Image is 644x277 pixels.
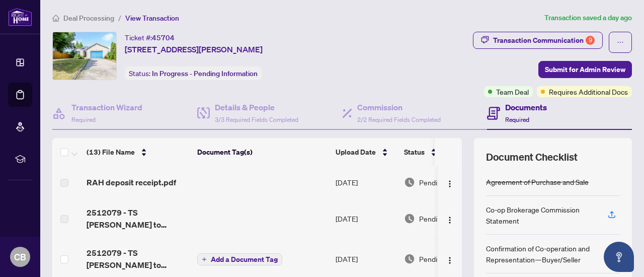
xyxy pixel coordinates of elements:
[8,8,32,26] img: logo
[505,101,547,113] h4: Documents
[419,177,469,188] span: Pending Review
[604,242,634,272] button: Open asap
[586,36,595,45] div: 9
[152,33,175,42] span: 45704
[544,12,632,24] article: Transaction saved a day ago
[197,253,282,265] button: Add a Document Tag
[404,177,415,188] img: Document Status
[118,12,121,24] li: /
[473,32,603,49] button: Transaction Communication9
[197,253,282,266] button: Add a Document Tag
[486,204,596,226] div: Co-op Brokerage Commission Statement
[442,174,458,190] button: Logo
[486,243,596,265] div: Confirmation of Co-operation and Representation—Buyer/Seller
[404,213,415,224] img: Document Status
[87,147,135,158] span: (13) File Name
[400,138,486,166] th: Status
[505,116,529,123] span: Required
[545,61,625,78] span: Submit for Admin Review
[419,253,469,264] span: Pending Review
[125,66,262,80] div: Status:
[215,116,298,123] span: 3/3 Required Fields Completed
[202,257,207,262] span: plus
[446,256,454,264] img: Logo
[125,32,175,43] div: Ticket #:
[332,166,400,198] td: [DATE]
[549,86,628,97] span: Requires Additional Docs
[357,101,441,113] h4: Commission
[357,116,441,123] span: 2/2 Required Fields Completed
[486,150,578,164] span: Document Checklist
[446,180,454,188] img: Logo
[486,176,589,187] div: Agreement of Purchase and Sale
[52,15,59,22] span: home
[404,253,415,264] img: Document Status
[493,32,595,48] div: Transaction Communication
[332,138,400,166] th: Upload Date
[404,147,425,158] span: Status
[211,256,278,263] span: Add a Document Tag
[496,86,529,97] span: Team Deal
[442,211,458,227] button: Logo
[419,213,469,224] span: Pending Review
[125,14,179,23] span: View Transaction
[446,216,454,224] img: Logo
[215,101,298,113] h4: Details & People
[87,247,189,271] span: 2512079 - TS [PERSON_NAME] to review.pdf
[71,116,96,123] span: Required
[442,251,458,267] button: Logo
[83,138,193,166] th: (13) File Name
[87,176,176,188] span: RAH deposit receipt.pdf
[152,69,258,78] span: In Progress - Pending Information
[87,206,189,231] span: 2512079 - TS [PERSON_NAME] to review.pdf
[14,250,26,264] span: CB
[71,101,142,113] h4: Transaction Wizard
[125,43,263,55] span: [STREET_ADDRESS][PERSON_NAME]
[336,147,376,158] span: Upload Date
[332,198,400,239] td: [DATE]
[53,32,116,80] img: IMG-S12279428_1.jpg
[538,61,632,78] button: Submit for Admin Review
[193,138,332,166] th: Document Tag(s)
[63,14,114,23] span: Deal Processing
[617,39,624,46] span: ellipsis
